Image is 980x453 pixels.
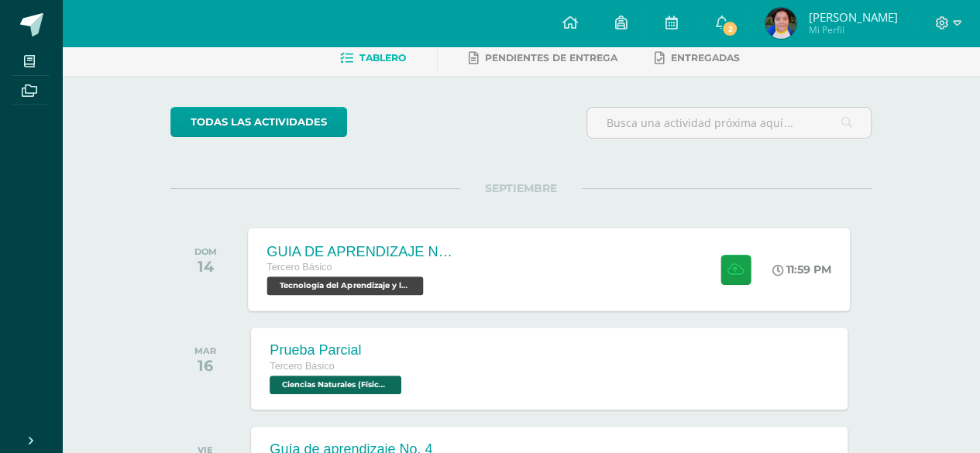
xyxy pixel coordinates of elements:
div: Prueba Parcial [270,342,405,359]
a: Tablero [340,46,406,70]
span: Mi Perfil [808,23,897,36]
span: Tecnología del Aprendizaje y la Comunicación (TIC) 'A' [267,276,424,295]
span: Pendientes de entrega [485,52,617,63]
div: 16 [194,356,216,375]
div: DOM [194,246,217,257]
span: Tercero Básico [267,262,332,273]
div: GUIA DE APRENDIZAJE NO 3 [267,243,455,259]
span: Tablero [359,52,406,63]
a: Entregadas [655,46,740,70]
a: Pendientes de entrega [469,46,617,70]
span: SEPTIEMBRE [460,181,582,195]
a: todas las Actividades [170,107,347,137]
span: [PERSON_NAME] [808,9,897,25]
span: Tercero Básico [270,361,334,372]
span: Ciencias Naturales (Física Fundamental) 'A' [270,376,401,394]
div: MAR [194,345,216,356]
span: Entregadas [671,52,740,63]
div: 14 [194,257,217,276]
div: 11:59 PM [773,263,832,276]
input: Busca una actividad próxima aquí... [587,108,871,138]
span: 2 [721,20,738,37]
img: c660576738ba87f72237940befcb8f24.png [765,8,796,39]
